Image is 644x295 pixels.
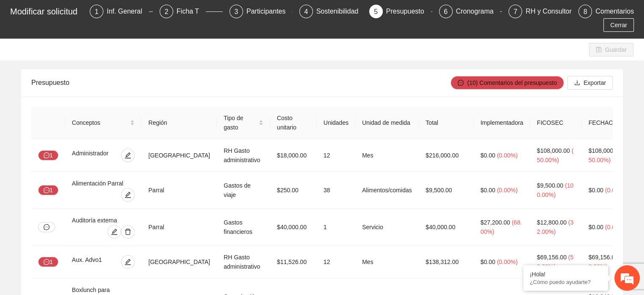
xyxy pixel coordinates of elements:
[38,222,55,232] button: message
[589,224,603,230] span: $0.00
[419,172,473,209] td: $9,500.00
[355,209,419,246] td: Servicio
[217,139,270,172] td: RH Gasto administrativo
[316,5,365,18] div: Sostenibilidad
[90,5,153,18] div: 1Inf. General
[229,5,293,18] div: 3Participantes
[467,78,557,87] span: (10) Comentarios del presupuesto
[44,259,50,266] span: message
[589,43,633,56] button: saveGuardar
[525,5,585,18] div: RH y Consultores
[578,5,634,18] div: 8Comentarios
[456,5,500,18] div: Cronograma
[177,5,206,18] div: Ficha T
[122,152,134,159] span: edit
[419,209,473,246] td: $40,000.00
[4,201,161,231] textarea: Escriba su mensaje y pulse “Intro”
[108,225,121,239] button: edit
[141,139,217,172] td: [GEOGRAPHIC_DATA]
[369,5,432,18] div: 5Presupuesto
[38,185,58,195] button: message1
[582,107,633,139] th: FECHAC
[537,254,567,261] span: $69,156.00
[234,8,238,15] span: 3
[270,246,317,278] td: $11,526.00
[589,147,622,154] span: $108,000.00
[537,147,570,154] span: $108,000.00
[217,209,270,246] td: Gastos financieros
[509,5,572,18] div: 7RH y Consultores
[530,279,602,285] p: ¿Cómo puedo ayudarte?
[603,18,634,32] button: Cerrar
[317,139,355,172] td: 12
[44,43,142,54] div: Chatee con nosotros ahora
[589,187,603,194] span: $0.00
[317,246,355,278] td: 12
[38,150,58,160] button: message1
[386,5,431,18] div: Presupuesto
[481,152,495,159] span: $0.00
[10,5,85,18] div: Modificar solicitud
[481,187,495,194] span: $0.00
[121,149,135,162] button: edit
[141,172,217,209] td: Parral
[270,139,317,172] td: $18,000.00
[497,187,518,194] span: ( 0.00% )
[304,8,308,15] span: 4
[497,258,518,265] span: ( 0.00% )
[583,78,606,87] span: Exportar
[165,8,169,15] span: 2
[246,5,293,18] div: Participantes
[108,228,121,235] span: edit
[224,113,257,132] span: Tipo de gasto
[605,187,626,194] span: ( 0.00% )
[530,107,582,139] th: FICOSEC
[141,209,217,246] td: Parral
[72,149,115,162] div: Administrador
[605,224,626,230] span: ( 0.00% )
[458,80,464,87] span: message
[217,246,270,278] td: RH Gasto administrativo
[270,209,317,246] td: $40,000.00
[481,258,495,265] span: $0.00
[122,228,134,235] span: delete
[141,246,217,278] td: [GEOGRAPHIC_DATA]
[481,219,510,226] span: $27,200.00
[474,107,530,139] th: Implementadora
[514,8,517,15] span: 7
[270,107,317,139] th: Costo unitario
[122,191,134,198] span: edit
[355,139,419,172] td: Mes
[121,255,135,269] button: edit
[589,254,618,261] span: $69,156.00
[574,80,580,87] span: download
[355,107,419,139] th: Unidad de medida
[44,224,50,230] span: message
[72,118,129,127] span: Conceptos
[160,5,223,18] div: 2Ficha T
[583,8,587,15] span: 8
[595,5,634,18] div: Comentarios
[217,107,270,139] th: Tipo de gasto
[444,8,448,15] span: 6
[107,5,149,18] div: Inf. General
[72,216,135,225] div: Auditoría externa
[72,179,135,188] div: Alimentación Parral
[95,8,99,15] span: 1
[567,76,613,90] button: downloadExportar
[355,246,419,278] td: Mes
[65,107,142,139] th: Conceptos
[317,209,355,246] td: 1
[419,246,473,278] td: $138,312.00
[439,5,502,18] div: 6Cronograma
[355,172,419,209] td: Alimentos/comidas
[537,219,567,226] span: $12,800.00
[317,172,355,209] td: 38
[270,172,317,209] td: $250.00
[537,182,563,189] span: $9,500.00
[497,152,518,159] span: ( 0.00% )
[217,172,270,209] td: Gastos de viaje
[317,107,355,139] th: Unidades
[419,107,473,139] th: Total
[610,20,627,30] span: Cerrar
